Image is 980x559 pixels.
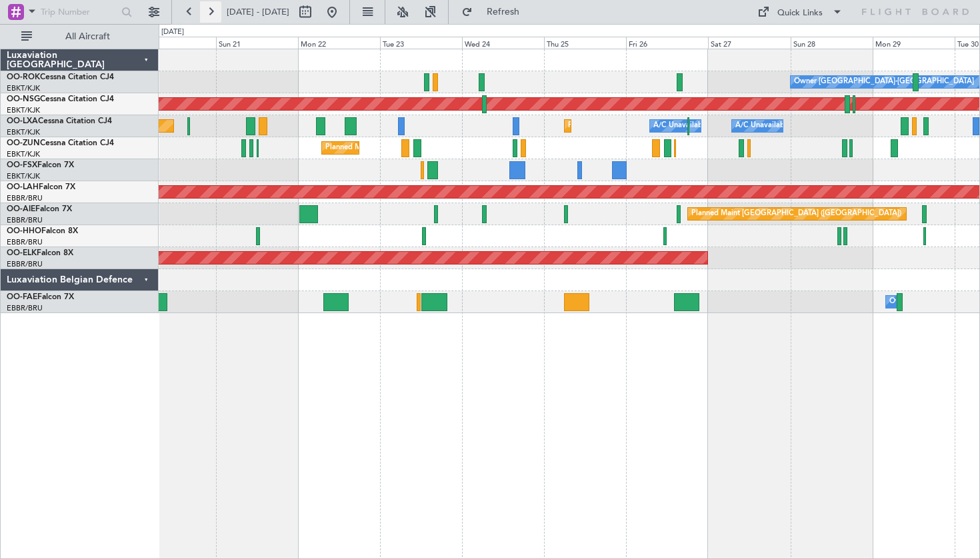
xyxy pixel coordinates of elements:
[691,204,901,224] div: Planned Maint [GEOGRAPHIC_DATA] ([GEOGRAPHIC_DATA])
[7,215,43,225] a: EBBR/BRU
[7,127,40,137] a: EBKT/KJK
[7,193,43,203] a: EBBR/BRU
[735,116,791,136] div: A/C Unavailable
[889,292,980,312] div: Owner Melsbroek Air Base
[708,37,790,49] div: Sat 27
[791,37,873,49] div: Sun 28
[7,161,37,169] span: OO-FSX
[7,73,114,81] a: OO-ROKCessna Citation CJ4
[7,227,41,235] span: OO-HHO
[298,37,380,49] div: Mon 22
[227,6,289,18] span: [DATE] - [DATE]
[544,37,626,49] div: Thu 25
[7,293,74,301] a: OO-FAEFalcon 7X
[462,37,544,49] div: Wed 24
[7,73,40,81] span: OO-ROK
[777,7,823,20] div: Quick Links
[7,117,112,125] a: OO-LXACessna Citation CJ4
[35,32,141,41] span: All Aircraft
[7,117,38,125] span: OO-LXA
[475,7,531,17] span: Refresh
[751,1,849,23] button: Quick Links
[7,95,114,103] a: OO-NSGCessna Citation CJ4
[7,161,74,169] a: OO-FSXFalcon 7X
[7,227,78,235] a: OO-HHOFalcon 8X
[7,205,72,213] a: OO-AIEFalcon 7X
[41,2,117,22] input: Trip Number
[7,139,114,147] a: OO-ZUNCessna Citation CJ4
[216,37,298,49] div: Sun 21
[7,95,40,103] span: OO-NSG
[15,26,145,47] button: All Aircraft
[568,116,723,136] div: Planned Maint Kortrijk-[GEOGRAPHIC_DATA]
[7,293,37,301] span: OO-FAE
[7,139,40,147] span: OO-ZUN
[7,183,75,191] a: OO-LAHFalcon 7X
[325,138,481,158] div: Planned Maint Kortrijk-[GEOGRAPHIC_DATA]
[455,1,535,23] button: Refresh
[873,37,955,49] div: Mon 29
[7,237,43,247] a: EBBR/BRU
[7,303,43,313] a: EBBR/BRU
[380,37,462,49] div: Tue 23
[133,37,215,49] div: Sat 20
[653,116,901,136] div: A/C Unavailable [GEOGRAPHIC_DATA] ([GEOGRAPHIC_DATA] National)
[7,149,40,159] a: EBKT/KJK
[7,83,40,93] a: EBKT/KJK
[161,27,184,38] div: [DATE]
[7,183,39,191] span: OO-LAH
[7,249,73,257] a: OO-ELKFalcon 8X
[7,105,40,115] a: EBKT/KJK
[7,205,35,213] span: OO-AIE
[794,72,974,92] div: Owner [GEOGRAPHIC_DATA]-[GEOGRAPHIC_DATA]
[7,249,37,257] span: OO-ELK
[626,37,708,49] div: Fri 26
[7,171,40,181] a: EBKT/KJK
[7,259,43,269] a: EBBR/BRU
